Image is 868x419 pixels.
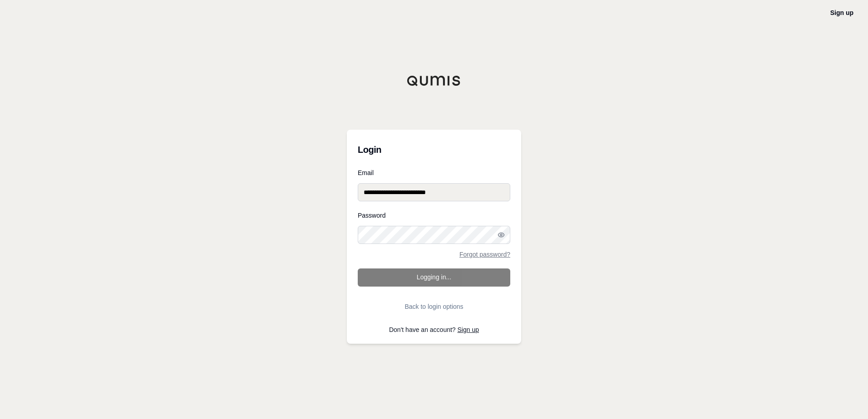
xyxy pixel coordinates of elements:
[358,326,510,333] p: Don't have an account?
[830,9,853,16] a: Sign up
[358,141,510,159] h3: Login
[407,75,461,86] img: Qumis
[459,251,510,258] a: Forgot password?
[358,170,510,176] label: Email
[458,326,479,333] a: Sign up
[358,297,510,316] button: Back to login options
[358,212,510,219] label: Password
